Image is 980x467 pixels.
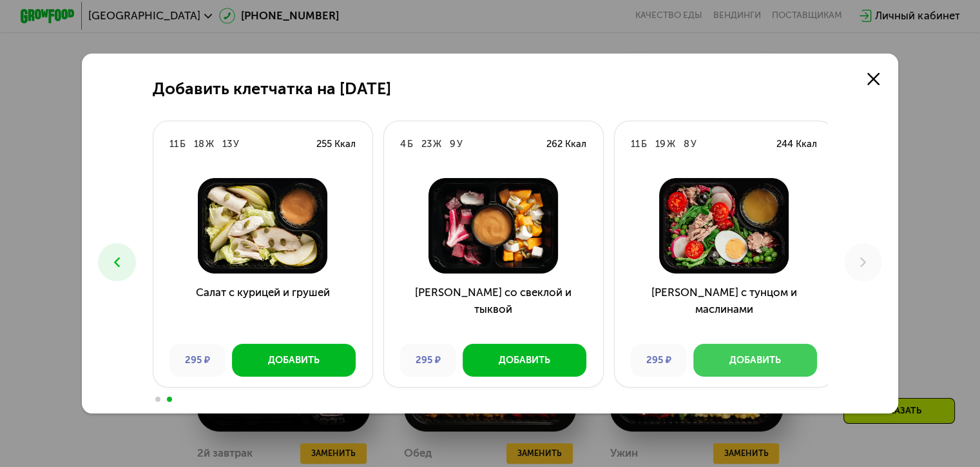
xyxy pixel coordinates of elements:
[450,137,456,151] div: 9
[153,284,372,333] h3: Салат с курицей и грушей
[615,284,834,333] h3: [PERSON_NAME] с тунцом и маслинами
[400,344,456,377] div: 295 ₽
[631,344,687,377] div: 295 ₽
[463,344,586,377] button: Добавить
[206,137,214,151] div: Ж
[641,137,647,151] div: Б
[394,178,591,273] img: Салат со свеклой и тыквой
[222,137,232,151] div: 13
[384,284,603,333] h3: [PERSON_NAME] со свеклой и тыквой
[457,137,463,151] div: У
[499,353,550,367] div: Добавить
[180,137,186,151] div: Б
[631,137,640,151] div: 11
[153,79,391,99] h2: Добавить клетчатка на [DATE]
[164,178,361,273] img: Салат с курицей и грушей
[194,137,204,151] div: 18
[232,344,356,377] button: Добавить
[729,353,781,367] div: Добавить
[693,344,817,377] button: Добавить
[169,137,178,151] div: 11
[233,137,239,151] div: У
[691,137,697,151] div: У
[268,353,320,367] div: Добавить
[776,137,817,151] div: 244 Ккал
[400,137,406,151] div: 4
[684,137,689,151] div: 8
[421,137,432,151] div: 23
[625,178,822,273] img: Салат с тунцом и маслинами
[667,137,675,151] div: Ж
[546,137,586,151] div: 262 Ккал
[316,137,356,151] div: 255 Ккал
[655,137,666,151] div: 19
[407,137,413,151] div: Б
[433,137,441,151] div: Ж
[169,344,226,377] div: 295 ₽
